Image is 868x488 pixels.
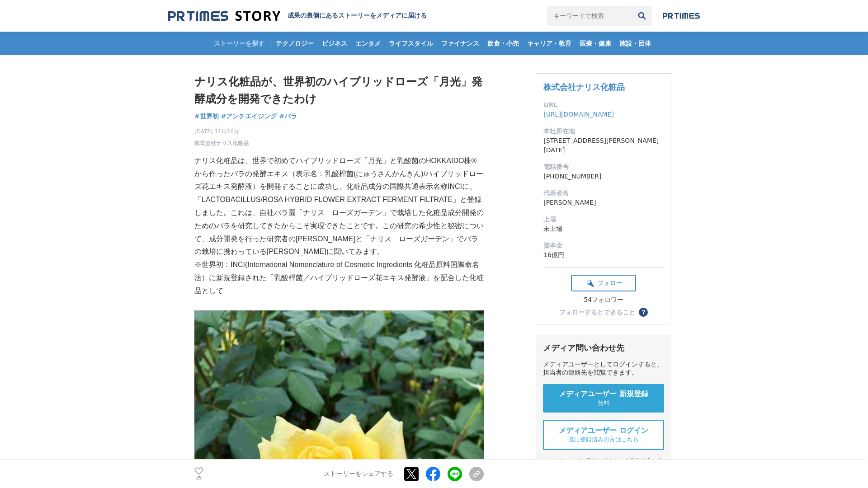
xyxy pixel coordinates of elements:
a: ビジネス [318,32,351,55]
a: エンタメ [352,32,384,55]
span: #バラ [279,112,297,120]
span: 既に登録済みの方はこちら [568,436,639,444]
p: ナリス化粧品は、世界で初めてハイブリッドローズ「月光」と乳酸菌のHOKKAIDO株®から作ったバラの発酵エキス（表示名：乳酸桿菌(にゅうさんかんきん)/ハイブリッドローズ花エキス発酵液）を開発す... [194,155,484,258]
span: エンタメ [352,39,384,47]
a: #バラ [279,112,297,121]
p: ストーリーをシェアする [324,470,393,478]
dd: [STREET_ADDRESS][PERSON_NAME][DATE] [543,136,664,155]
span: メディアユーザー 新規登録 [559,389,648,399]
span: テクノロジー [272,39,317,47]
a: 医療・健康 [576,32,615,55]
button: 検索 [632,6,652,26]
a: 飲食・小売 [484,32,523,55]
dt: 本社所在地 [543,127,664,136]
p: ※世界初：INCI(International Nomenclature of Cosmetic Ingredients 化粧品原料国際命名法）に新規登録された「乳酸桿菌／ハイブリッドローズ花エ... [194,258,484,297]
a: メディアユーザー ログイン 既に登録済みの方はこちら [543,420,664,450]
span: ファイナンス [438,39,483,47]
span: 無料 [598,399,609,407]
h2: 成果の裏側にあるストーリーをメディアに届ける [288,12,427,20]
button: ？ [639,308,648,317]
a: 株式会社ナリス化粧品 [194,139,249,147]
a: メディアユーザー 新規登録 無料 [543,384,664,413]
p: 25 [194,476,203,480]
dd: [PERSON_NAME] [543,198,664,207]
a: 施設・団体 [616,32,655,55]
a: 株式会社ナリス化粧品 [543,82,625,92]
div: 54フォロワー [571,296,636,304]
a: ファイナンス [438,32,483,55]
a: キャリア・教育 [524,32,575,55]
a: [URL][DOMAIN_NAME] [543,111,614,118]
span: ビジネス [318,39,351,47]
dd: [PHONE_NUMBER] [543,172,664,181]
dt: 上場 [543,215,664,224]
a: #世界初 [194,112,219,121]
div: フォローするとできること [559,309,635,315]
dd: 未上場 [543,224,664,234]
span: #世界初 [194,112,219,120]
dt: URL [543,100,664,110]
dt: 代表者名 [543,188,664,198]
h1: ナリス化粧品が、世界初のハイブリッドローズ「月光」発酵成分を開発できたわけ [194,73,484,108]
span: [DATE] 11時16分 [194,127,249,136]
span: 医療・健康 [576,39,615,47]
div: メディア問い合わせ先 [543,343,664,353]
span: 飲食・小売 [484,39,523,47]
span: メディアユーザー ログイン [559,426,648,436]
span: #アンチエイジング [221,112,277,120]
a: #アンチエイジング [221,112,277,121]
img: 成果の裏側にあるストーリーをメディアに届ける [168,10,280,22]
span: キャリア・教育 [524,39,575,47]
img: prtimes [663,12,700,19]
div: メディアユーザーとしてログインすると、担当者の連絡先を閲覧できます。 [543,361,664,377]
dd: 16億円 [543,250,664,260]
button: フォロー [571,275,636,291]
span: 施設・団体 [616,39,655,47]
a: 成果の裏側にあるストーリーをメディアに届ける 成果の裏側にあるストーリーをメディアに届ける [168,10,427,22]
input: キーワードで検索 [547,6,632,26]
span: ライフスタイル [385,39,437,47]
a: テクノロジー [272,32,317,55]
dt: 資本金 [543,241,664,250]
a: ライフスタイル [385,32,437,55]
span: ？ [640,309,646,315]
dt: 電話番号 [543,162,664,172]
